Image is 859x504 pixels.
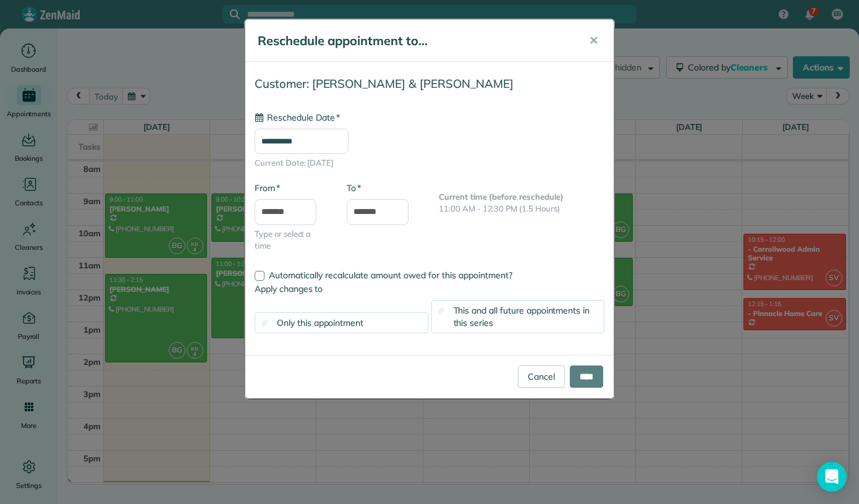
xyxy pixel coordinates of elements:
h5: Reschedule appointment to... [258,32,572,49]
span: This and all future appointments in this series [454,305,590,328]
input: This and all future appointments in this series [438,307,446,315]
label: Apply changes to [255,283,604,295]
label: From [255,182,280,194]
div: Open Intercom Messenger [817,462,847,492]
h4: Customer: [PERSON_NAME] & [PERSON_NAME] [255,77,604,90]
b: Current time (before reschedule) [439,192,564,202]
label: To [347,182,361,194]
label: Reschedule Date [255,111,340,124]
input: Only this appointment [261,320,269,328]
span: Only this appointment [277,317,363,328]
span: Automatically recalculate amount owed for this appointment? [269,270,512,281]
p: 11:00 AM - 12:30 PM (1.5 Hours) [439,203,604,215]
a: Cancel [518,365,565,388]
span: ✕ [589,33,598,48]
span: Type or select a time [255,228,328,252]
span: Current Date: [DATE] [255,157,604,169]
